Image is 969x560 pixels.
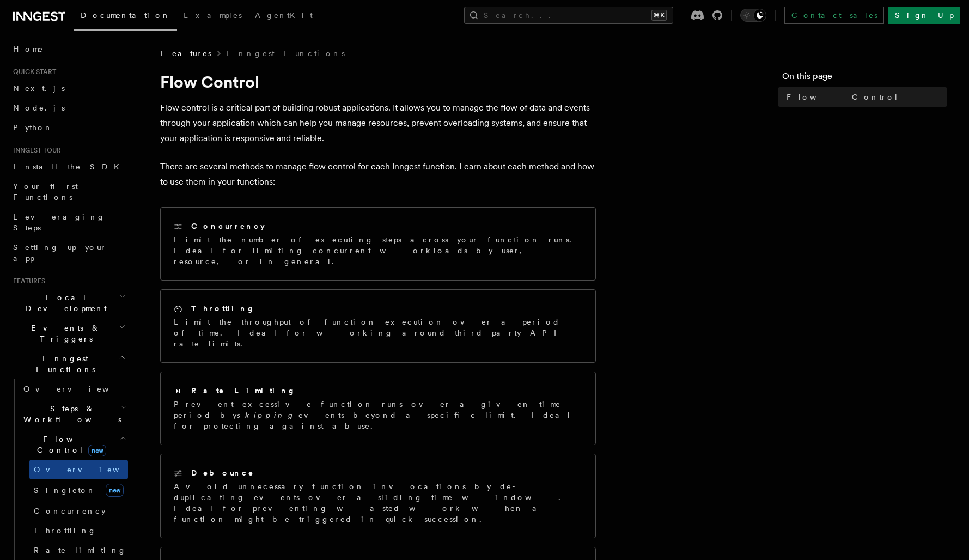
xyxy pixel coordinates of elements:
a: ThrottlingLimit the throughput of function execution over a period of time. Ideal for working aro... [160,289,596,363]
kbd: ⌘K [651,10,667,21]
a: Examples [177,3,248,29]
a: Documentation [74,3,177,31]
button: Toggle dark mode [740,9,766,22]
p: Limit the number of executing steps across your function runs. Ideal for limiting concurrent work... [174,234,582,267]
a: Sign Up [888,7,960,24]
span: Steps & Workflows [19,403,121,425]
a: Overview [29,460,128,479]
a: Next.js [9,78,128,98]
button: Search...⌘K [464,7,673,24]
h2: Concurrency [191,221,265,232]
span: Overview [34,465,146,474]
button: Inngest Functions [9,349,128,379]
p: Limit the throughput of function execution over a period of time. Ideal for working around third-... [174,316,582,349]
a: ConcurrencyLimit the number of executing steps across your function runs. Ideal for limiting conc... [160,207,596,281]
span: AgentKit [255,11,313,20]
span: new [88,445,106,456]
h2: Debounce [191,467,254,478]
a: Overview [19,379,128,399]
a: Your first Functions [9,176,128,207]
span: Quick start [9,68,56,76]
span: Local Development [9,292,119,314]
span: Overview [23,385,136,393]
span: Flow Control [19,434,120,455]
p: Avoid unnecessary function invocations by de-duplicating events over a sliding time window. Ideal... [174,481,582,525]
a: Rate limiting [29,540,128,560]
a: Inngest Functions [227,48,345,59]
h2: Rate Limiting [191,385,296,396]
span: Your first Functions [13,182,78,202]
span: Singleton [34,486,96,495]
a: Rate LimitingPrevent excessive function runs over a given time period byskippingevents beyond a s... [160,372,596,445]
span: Home [13,44,44,54]
span: new [106,484,124,497]
span: Install the SDK [13,162,126,171]
button: Steps & Workflows [19,399,128,429]
span: Setting up your app [13,243,107,263]
button: Local Development [9,288,128,318]
a: Throttling [29,521,128,540]
span: Features [9,277,45,285]
a: Home [9,39,128,59]
span: Node.js [13,104,65,112]
span: Events & Triggers [9,322,119,344]
a: Concurrency [29,501,128,521]
h2: Throttling [191,303,255,314]
a: Leveraging Steps [9,207,128,238]
span: Throttling [34,526,96,535]
span: Leveraging Steps [13,212,105,232]
p: Prevent excessive function runs over a given time period by events beyond a specific limit. Ideal... [174,399,582,431]
span: Rate limiting [34,546,126,555]
p: Flow control is a critical part of building robust applications. It allows you to manage the flow... [160,100,596,146]
span: Inngest tour [9,146,61,155]
a: Contact sales [784,7,884,24]
span: Python [13,123,53,132]
span: Documentation [81,11,170,20]
span: Examples [184,11,242,20]
a: Python [9,118,128,137]
span: Next.js [13,84,65,93]
button: Events & Triggers [9,318,128,349]
a: Setting up your app [9,238,128,268]
a: AgentKit [248,3,319,29]
a: Node.js [9,98,128,118]
button: Flow Controlnew [19,429,128,460]
span: Features [160,48,211,59]
a: Singletonnew [29,479,128,501]
span: Concurrency [34,507,106,515]
span: Inngest Functions [9,353,118,375]
em: skipping [237,411,298,419]
a: Flow Control [782,87,947,107]
a: Install the SDK [9,157,128,176]
a: DebounceAvoid unnecessary function invocations by de-duplicating events over a sliding time windo... [160,454,596,538]
span: Flow Control [787,92,899,102]
p: There are several methods to manage flow control for each Inngest function. Learn about each meth... [160,159,596,190]
h4: On this page [782,70,947,87]
h1: Flow Control [160,72,596,92]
